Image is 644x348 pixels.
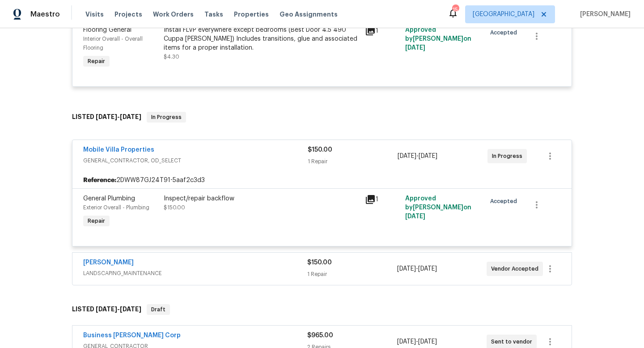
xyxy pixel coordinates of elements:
span: [DATE] [96,306,117,312]
a: Mobile Villa Properties [83,147,154,153]
div: Inspect/repair backflow [164,194,360,203]
span: Geo Assignments [280,10,338,19]
a: [PERSON_NAME] [83,259,134,266]
span: Projects [114,10,142,19]
h6: LISTED [72,112,141,123]
span: Properties [234,10,269,19]
span: - [96,306,141,312]
span: Visits [85,10,104,19]
span: [DATE] [398,153,416,159]
span: $150.00 [308,147,332,153]
span: [DATE] [405,45,425,51]
span: Interior Overall - Overall Flooring [83,36,143,51]
div: 15 [452,5,458,14]
span: [DATE] [96,114,117,120]
span: Work Orders [153,10,194,19]
div: Install FLVP everywhere except bedrooms (Best Door 4.5 490 Cuppa [PERSON_NAME]) Includes transiti... [164,25,360,52]
span: GENERAL_CONTRACTOR, OD_SELECT [83,156,308,165]
div: LISTED [DATE]-[DATE]In Progress [69,103,575,132]
div: 1 [365,25,400,36]
span: [DATE] [405,213,425,220]
span: Exterior Overall - Plumbing [83,205,149,210]
span: Flooring General [83,27,131,33]
span: Approved by [PERSON_NAME] on [405,27,471,51]
span: Vendor Accepted [491,264,542,273]
div: 2DWW87GJ24T91-5aaf2c3d3 [72,172,572,188]
span: Approved by [PERSON_NAME] on [405,195,471,220]
span: [GEOGRAPHIC_DATA] [473,10,534,19]
span: [DATE] [397,266,416,272]
span: [DATE] [120,114,141,120]
span: [DATE] [120,306,141,312]
span: $4.30 [164,54,179,59]
span: General Plumbing [83,195,135,202]
b: Reference: [83,176,116,185]
span: - [397,337,437,346]
div: 1 Repair [308,157,398,166]
span: In Progress [148,113,185,122]
span: - [96,114,141,120]
span: [DATE] [419,153,437,159]
span: $965.00 [307,332,333,339]
div: LISTED [DATE]-[DATE]Draft [69,295,575,324]
span: Tasks [204,11,223,17]
h6: LISTED [72,304,141,315]
span: Draft [148,305,169,314]
span: [PERSON_NAME] [576,10,631,19]
span: Maestro [30,10,60,19]
span: [DATE] [418,339,437,345]
span: Repair [84,216,109,225]
span: Repair [84,57,109,66]
span: $150.00 [307,259,332,266]
a: Business [PERSON_NAME] Corp [83,332,181,339]
div: 1 [365,194,400,205]
span: Sent to vendor [491,337,536,346]
span: LANDSCAPING_MAINTENANCE [83,269,307,278]
span: $150.00 [164,205,185,210]
span: Accepted [490,197,521,206]
div: 1 Repair [307,270,397,279]
span: In Progress [492,152,526,161]
span: - [397,264,437,273]
span: [DATE] [397,339,416,345]
span: - [398,152,437,161]
span: [DATE] [418,266,437,272]
span: Accepted [490,28,521,37]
